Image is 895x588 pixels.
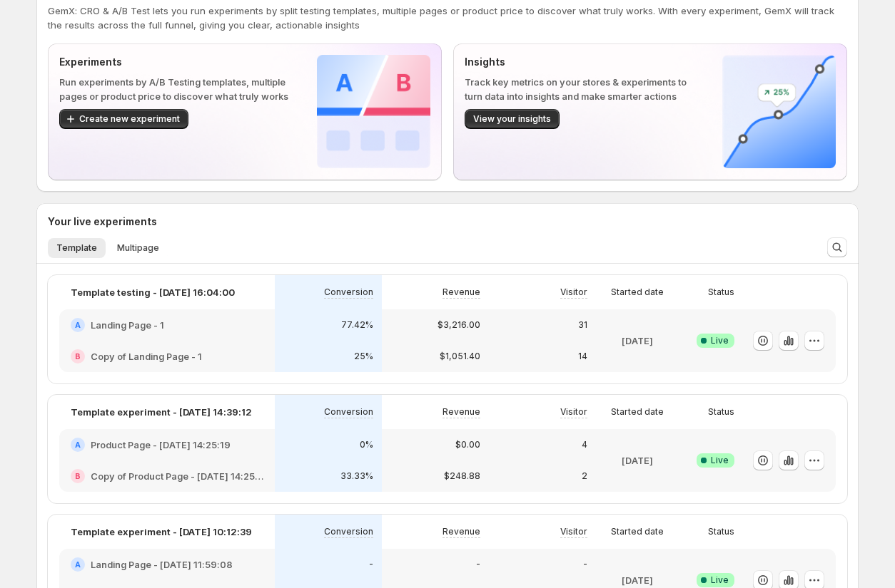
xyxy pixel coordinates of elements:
[578,319,587,331] p: 31
[360,439,373,450] p: 0%
[611,406,664,418] p: Started date
[465,75,699,103] p: Track key metrics on your stores & experiments to turn data into insights and make smarter actions
[476,559,480,570] p: -
[622,453,653,468] p: [DATE]
[438,319,480,331] p: $3,216.00
[91,349,202,363] h2: Copy of Landing Page - 1
[48,215,157,229] h3: Your live experiments
[560,287,587,298] p: Visitor
[443,287,480,298] p: Revenue
[582,470,587,482] p: 2
[611,287,664,298] p: Started date
[582,439,587,450] p: 4
[443,526,480,537] p: Revenue
[91,469,263,483] h2: Copy of Product Page - [DATE] 14:25:19
[465,55,699,69] p: Insights
[708,526,734,537] p: Status
[708,287,734,298] p: Status
[59,75,294,103] p: Run experiments by A/B Testing templates, multiple pages or product price to discover what truly ...
[75,321,81,329] h2: A
[71,525,252,539] p: Template experiment - [DATE] 10:12:39
[79,113,180,125] span: Create new experiment
[354,351,373,362] p: 25%
[48,4,847,32] p: GemX: CRO & A/B Test lets you run experiments by split testing templates, multiple pages or produ...
[578,351,587,362] p: 14
[827,237,847,257] button: Search and filter results
[341,319,373,331] p: 77.42%
[622,334,653,348] p: [DATE]
[369,559,373,570] p: -
[71,285,235,299] p: Template testing - [DATE] 16:04:00
[324,406,373,418] p: Conversion
[59,109,188,129] button: Create new experiment
[75,560,81,569] h2: A
[473,113,551,125] span: View your insights
[722,55,836,168] img: Insights
[59,55,294,69] p: Experiments
[455,439,480,450] p: $0.00
[465,109,560,129] button: View your insights
[56,242,97,254] span: Template
[711,335,729,346] span: Live
[711,455,729,466] span: Live
[440,351,480,362] p: $1,051.40
[622,573,653,587] p: [DATE]
[91,557,233,572] h2: Landing Page - [DATE] 11:59:08
[443,406,480,418] p: Revenue
[91,438,231,452] h2: Product Page - [DATE] 14:25:19
[560,406,587,418] p: Visitor
[75,472,81,480] h2: B
[340,470,373,482] p: 33.33%
[317,55,430,168] img: Experiments
[560,526,587,537] p: Visitor
[324,526,373,537] p: Conversion
[611,526,664,537] p: Started date
[71,405,252,419] p: Template experiment - [DATE] 14:39:12
[91,318,164,332] h2: Landing Page - 1
[117,242,159,254] span: Multipage
[583,559,587,570] p: -
[324,287,373,298] p: Conversion
[708,406,734,418] p: Status
[444,470,480,482] p: $248.88
[711,574,729,586] span: Live
[75,440,81,449] h2: A
[75,352,81,361] h2: B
